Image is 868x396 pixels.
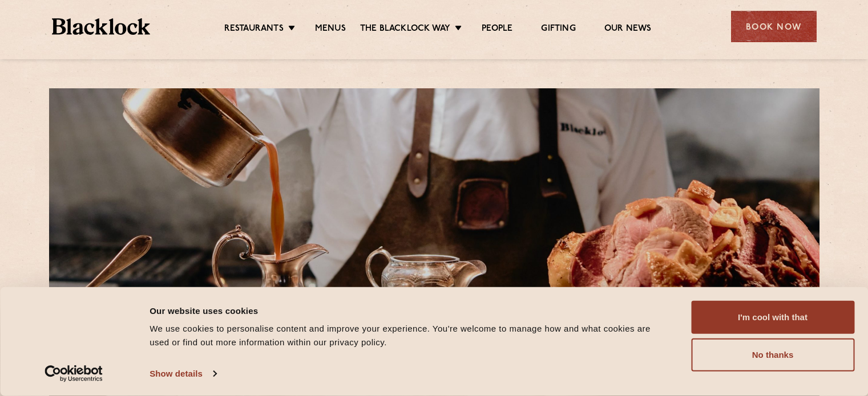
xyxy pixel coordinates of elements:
[315,23,346,36] a: Menus
[150,365,216,382] a: Show details
[731,11,817,42] div: Book Now
[360,23,450,36] a: The Blacklock Way
[604,23,652,36] a: Our News
[150,322,665,349] div: We use cookies to personalise content and improve your experience. You're welcome to manage how a...
[150,304,665,317] div: Our website uses cookies
[691,338,854,371] button: No thanks
[541,23,575,36] a: Gifting
[482,23,512,36] a: People
[224,23,284,36] a: Restaurants
[691,301,854,334] button: I'm cool with that
[52,18,151,35] img: BL_Textured_Logo-footer-cropped.svg
[24,365,124,382] a: Usercentrics Cookiebot - opens in a new window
